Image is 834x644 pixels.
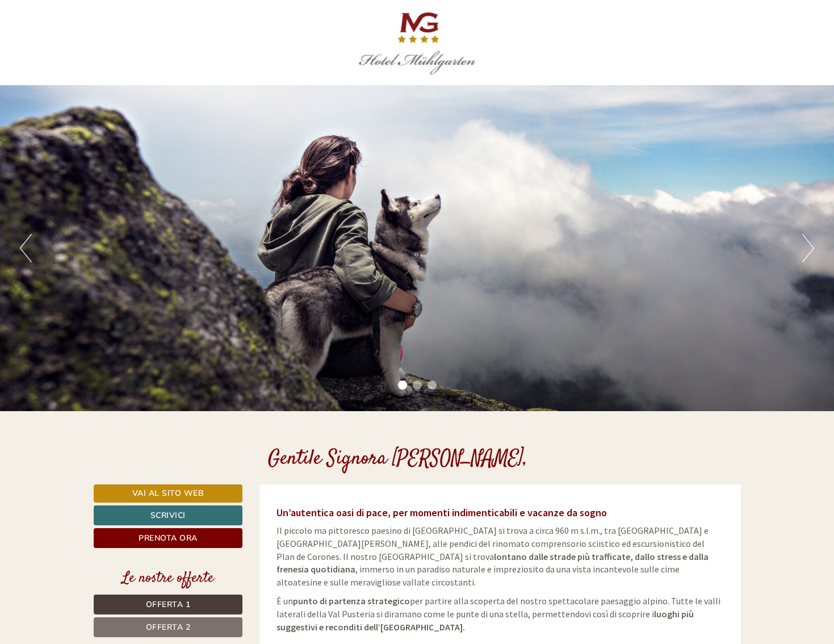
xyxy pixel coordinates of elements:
span: È un per partire alla scoperta del nostro spettacolare paesaggio alpino. Tutte le valli laterali ... [276,595,720,633]
a: Vai al sito web [94,484,243,503]
span: Il piccolo ma pittoresco paesino di [GEOGRAPHIC_DATA] si trova a circa 960 m s.l.m., tra [GEOGRAP... [276,525,709,588]
div: Le nostre offerte [94,568,243,589]
strong: lontano dalle strade più trafficate, dallo stress e dalla frenesia quotidiana [276,551,709,575]
strong: punto di partenza strategico [293,595,410,607]
a: Prenota ora [94,528,243,548]
span: Offerta 2 [146,622,191,633]
strong: luoghi più suggestivi e reconditi dell’[GEOGRAPHIC_DATA]. [276,608,694,633]
span: Offerta 1 [146,599,191,610]
span: Un’autentica oasi di pace, per momenti indimenticabili e vacanze da sogno [276,506,607,519]
a: Scrivici [94,505,243,525]
button: Previous [20,234,32,262]
h1: Gentile Signora [PERSON_NAME], [268,448,527,471]
button: Next [802,234,814,262]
